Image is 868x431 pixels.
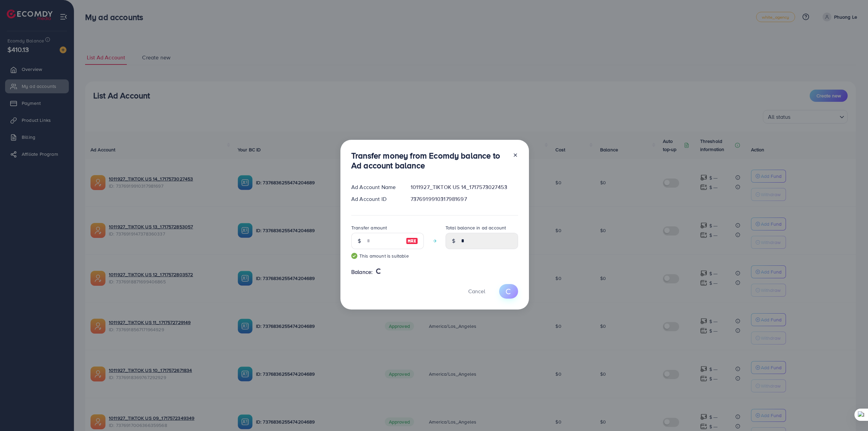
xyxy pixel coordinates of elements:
[351,268,373,276] span: Balance:
[446,224,506,231] label: Total balance in ad account
[351,252,424,259] small: This amount is suitable
[839,400,863,426] iframe: Chat
[346,183,405,191] div: Ad Account Name
[406,237,418,245] img: image
[468,287,485,295] span: Cancel
[346,195,405,203] div: Ad Account ID
[405,183,524,191] div: 1011927_TIKTOK US 14_1717573027453
[351,151,507,170] h3: Transfer money from Ecomdy balance to Ad account balance
[460,284,494,299] button: Cancel
[351,224,387,231] label: Transfer amount
[351,253,357,259] img: guide
[405,195,524,203] div: 7376919910317981697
